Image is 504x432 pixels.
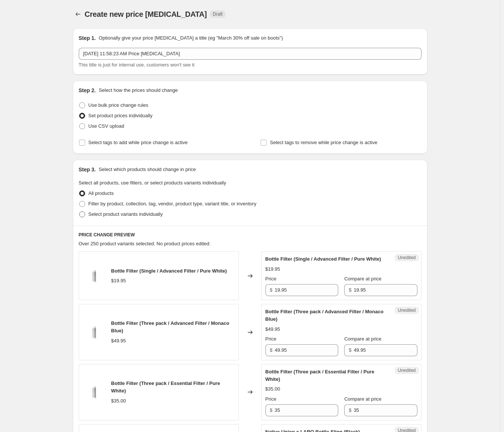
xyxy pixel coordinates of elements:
span: Select tags to add while price change is active [88,140,188,145]
span: Create new price [MEDICAL_DATA] [85,10,207,18]
span: $ [349,407,351,413]
p: Select how the prices should change [99,87,178,94]
span: Compare at price [344,276,382,282]
img: BFRF050A-1_80x.jpg [83,381,105,403]
h2: Step 3. [79,166,96,173]
span: Price [265,396,277,402]
span: Select all products, use filters, or select products variants individually [79,180,226,186]
span: Select tags to remove while price change is active [270,140,377,145]
p: Select which products should change in price [99,166,196,173]
span: Draft [213,11,223,17]
span: Filter by product, collection, tag, vendor, product type, variant title, or inventory [88,201,256,206]
span: Unedited [398,367,416,373]
span: Use bulk price change rules [88,102,148,108]
div: $19.95 [111,277,126,285]
h2: Step 2. [79,87,96,94]
span: Bottle Filter (Single / Advanced Filter / Pure White) [111,268,227,274]
span: Price [265,276,277,282]
span: Price [265,336,277,342]
span: Bottle Filter (Three pack / Advanced Filter / Monaco Blue) [265,309,384,322]
div: $49.95 [265,326,280,333]
span: Set product prices individually [88,113,153,118]
span: Over 250 product variants selected. No product prices edited: [79,241,211,246]
div: $19.95 [265,265,280,273]
span: Compare at price [344,336,382,342]
span: Bottle Filter (Three pack / Advanced Filter / Monaco Blue) [111,320,230,333]
img: BFRF050A-1_80x.jpg [83,265,105,287]
span: Compare at price [344,396,382,402]
span: Bottle Filter (Three pack / Essential Filter / Pure White) [111,380,220,394]
span: Unedited [398,307,416,313]
span: All products [88,190,114,196]
span: $ [270,287,273,293]
span: This title is just for internal use, customers won't see it [79,62,195,68]
div: $35.00 [111,397,126,405]
span: Bottle Filter (Three pack / Essential Filter / Pure White) [265,369,374,382]
div: $35.00 [265,385,280,393]
span: Bottle Filter (Single / Advanced Filter / Pure White) [265,256,381,262]
span: $ [349,287,351,293]
p: Optionally give your price [MEDICAL_DATA] a title (eg "March 30% off sale on boots") [99,34,283,42]
span: Select product variants individually [88,211,163,217]
button: Price change jobs [73,9,83,19]
span: $ [270,407,273,413]
span: $ [270,347,273,353]
span: Use CSV upload [88,123,124,129]
span: $ [349,347,351,353]
input: 30% off holiday sale [79,48,421,60]
div: $49.95 [111,337,126,345]
h2: Step 1. [79,34,96,42]
span: Unedited [398,255,416,261]
img: BFRF050A-1_80x.jpg [83,321,105,344]
h6: PRICE CHANGE PREVIEW [79,232,421,238]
